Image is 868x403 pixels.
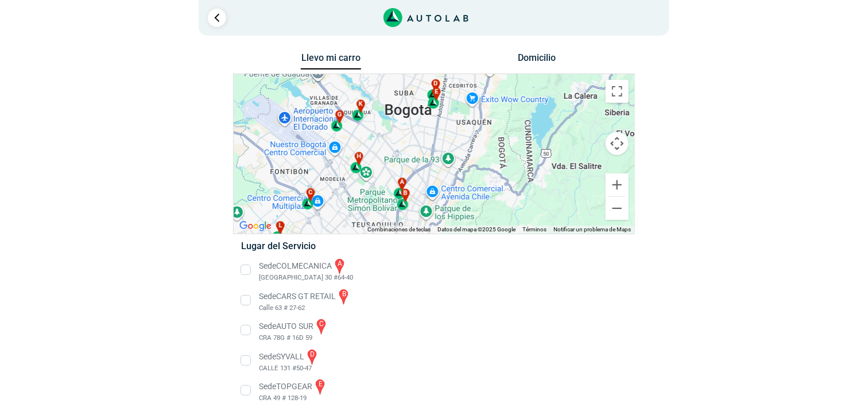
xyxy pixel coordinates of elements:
[606,173,629,196] button: Ampliar
[237,219,274,234] img: Google
[400,177,405,187] span: a
[606,132,629,155] button: Controles de visualización del mapa
[338,110,342,120] span: g
[404,189,408,199] span: b
[553,226,631,232] a: Notificar un problema de Maps
[606,197,629,220] button: Reducir
[359,99,363,109] span: k
[606,80,629,103] button: Cambiar a la vista en pantalla completa
[383,11,469,22] a: Link al sitio de autolab
[437,226,516,232] span: Datos del mapa ©2025 Google
[434,79,439,89] span: d
[522,226,547,232] a: Términos
[309,188,313,198] span: c
[301,52,361,70] button: Llevo mi carro
[208,9,226,27] a: Ir al paso anterior
[279,221,282,231] span: l
[241,241,626,251] h5: Lugar del Servicio
[367,226,431,234] button: Combinaciones de teclas
[237,219,274,234] a: Abre esta zona en Google Maps (se abre en una nueva ventana)
[435,87,439,97] span: e
[357,152,362,161] span: h
[507,52,567,69] button: Domicilio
